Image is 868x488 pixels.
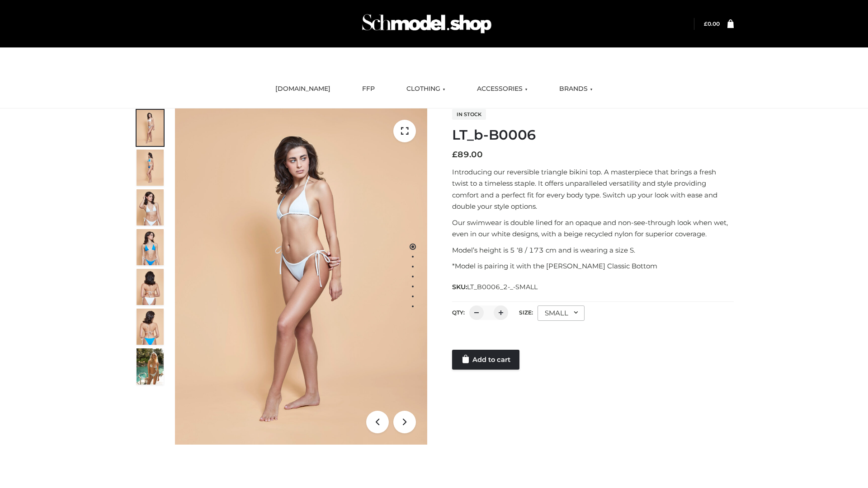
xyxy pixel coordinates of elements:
[452,282,538,292] span: SKU:
[137,309,164,345] img: ArielClassicBikiniTop_CloudNine_AzureSky_OW114ECO_8-scaled.jpg
[359,6,495,42] img: Schmodel Admin 964
[137,229,164,265] img: ArielClassicBikiniTop_CloudNine_AzureSky_OW114ECO_4-scaled.jpg
[355,79,382,99] a: FFP
[552,79,599,99] a: BRANDS
[452,309,465,316] label: QTY:
[269,79,337,99] a: [DOMAIN_NAME]
[452,127,734,143] h1: LT_b-B0006
[452,244,734,256] p: Model’s height is 5 ‘8 / 173 cm and is wearing a size S.
[137,150,164,186] img: ArielClassicBikiniTop_CloudNine_AzureSky_OW114ECO_2-scaled.jpg
[452,150,458,160] span: £
[137,189,164,225] img: ArielClassicBikiniTop_CloudNine_AzureSky_OW114ECO_3-scaled.jpg
[452,350,519,370] a: Add to cart
[519,309,533,316] label: Size:
[704,20,720,27] a: £0.00
[452,217,734,240] p: Our swimwear is double lined for an opaque and non-see-through look when wet, even in our white d...
[704,20,708,27] span: £
[538,305,585,321] div: SMALL
[137,348,164,385] img: Arieltop_CloudNine_AzureSky2.jpg
[137,110,164,146] img: ArielClassicBikiniTop_CloudNine_AzureSky_OW114ECO_1-scaled.jpg
[452,109,486,120] span: In stock
[137,269,164,305] img: ArielClassicBikiniTop_CloudNine_AzureSky_OW114ECO_7-scaled.jpg
[704,20,720,27] bdi: 0.00
[175,108,427,445] img: ArielClassicBikiniTop_CloudNine_AzureSky_OW114ECO_1
[400,79,452,99] a: CLOTHING
[467,283,538,291] span: LT_B0006_2-_-SMALL
[452,260,734,272] p: *Model is pairing it with the [PERSON_NAME] Classic Bottom
[452,166,734,212] p: Introducing our reversible triangle bikini top. A masterpiece that brings a fresh twist to a time...
[470,79,534,99] a: ACCESSORIES
[452,150,483,160] bdi: 89.00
